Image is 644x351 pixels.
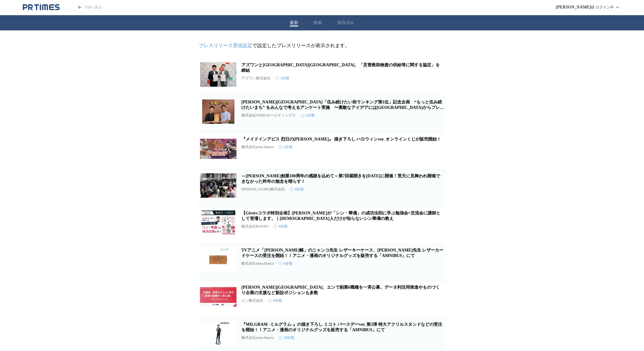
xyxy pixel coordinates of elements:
time: 9分前 [268,298,282,303]
time: 4分前 [274,224,288,229]
a: 『メイドインアビス 烈日の[PERSON_NAME]』 描き下ろし ハロウィンver. オンラインくじが販売開始！ [241,137,441,141]
a: PR TIMESのトップページはこちら [69,5,102,10]
time: 2分前 [278,144,292,150]
img: 横瀬町「住み続けたい街ランキング第1位」記念企画 “もっと住み続けたいまち” をみんなで考えるアンケート実施 〜素敵なアイデアには武甲温泉からプレゼント〜 [200,99,236,124]
p: で設定したプレスリリースが表示されます。 [199,43,445,49]
time: 6分前 [278,261,292,266]
a: PR TIMESのトップページはこちら [23,4,60,11]
time: 1分前 [275,76,289,81]
button: 最新 [290,20,298,26]
a: 【Giversコラボ特別企画】[PERSON_NAME]が「シン・華僑」の成功法則に学ぶ勉強会×交流会に講師として登壇します。｜[DEMOGRAPHIC_DATA]人だけが知らないシン華僑の教え [241,211,440,221]
a: TVアニメ「[PERSON_NAME]帳」のニャンコ先生 レザーキーケース、[PERSON_NAME]先生 レザーカードケースの受注を開始！！アニメ・漫画のオリジナルグッズを販売する「AMNIB... [241,248,443,258]
button: 保存済み [337,20,354,26]
p: 株式会社arma bianca [241,144,274,150]
a: 『MILGRAM -ミルグラム-』の描き下ろし ミコト バースデーver. 第2弾 特大アクリルスタンドなどの受注を開始！！アニメ・漫画のオリジナルグッズを販売する「AMNIBUS」にて [241,322,442,332]
a: [PERSON_NAME][GEOGRAPHIC_DATA]、エンで副業6職種を一斉公募。データ利活用推進やものづくり企業の支援など新設ポジションも多数 [241,285,440,295]
time: 2分前 [301,113,315,118]
p: 株式会社arma bianca [241,261,274,266]
p: 株式会社ONDOホールディングス [241,113,296,118]
p: エン株式会社 [241,298,263,303]
time: 10分前 [278,335,294,340]
time: 4分前 [290,187,304,192]
p: 株式会社arma bianca [241,335,274,340]
p: 株式会社RAVIPA [241,224,269,229]
img: アズワンと大阪市西区、「災害救助物資の供給等に関する協定」を締結 [200,62,236,87]
img: TVアニメ「夏目友人帳」のニャンコ先生 レザーキーケース、ニャンコ先生 レザーカードケースの受注を開始！！アニメ・漫画のオリジナルグッズを販売する「AMNIBUS」にて [200,248,236,272]
img: 『メイドインアビス 烈日の黄金郷』 描き下ろし ハロウィンver. オンラインくじが販売開始！ [200,137,236,161]
img: 千葉県、エンで副業6職種を一斉公募。データ利活用推進やものづくり企業の支援など新設ポジションも多数 [200,285,236,309]
button: 検索 [313,20,322,26]
p: [PERSON_NAME]株式会社 [241,187,285,192]
img: 『MILGRAM -ミルグラム-』の描き下ろし ミコト バースデーver. 第2弾 特大アクリルスタンドなどの受注を開始！！アニメ・漫画のオリジナルグッズを販売する「AMNIBUS」にて [200,322,236,346]
p: アズワン株式会社 [241,76,271,81]
img: ～黄桜創業100周年の感謝を込めて～第7回蔵開きを11月8日（土）に開催！荒天に見舞われ開催できなかった昨年の無念を晴らす！ [200,173,236,198]
img: 【Giversコラボ特別企画】新井亨が「シン・華僑」の成功法則に学ぶ勉強会×交流会に講師として登壇します。｜日本人だけが知らないシン華僑の教え [200,210,236,235]
span: [PERSON_NAME] [556,5,591,10]
a: [PERSON_NAME][GEOGRAPHIC_DATA]「住み続けたい街ランキング第1位」記念企画 “もっと住み続けたいまち” をみんなで考えるアンケート実施 〜素敵なアイデアには[GEOG... [241,100,444,115]
a: アズワンと[GEOGRAPHIC_DATA][GEOGRAPHIC_DATA]、「災害救助物資の供給等に関する協定」を締結 [241,63,440,73]
a: ～[PERSON_NAME]創業100周年の感謝を込めて～第7回蔵開きを[DATE]に開催！荒天に見舞われ開催できなかった昨年の無念を晴らす！ [241,174,440,184]
a: プレスリリース受信設定 [199,43,252,48]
